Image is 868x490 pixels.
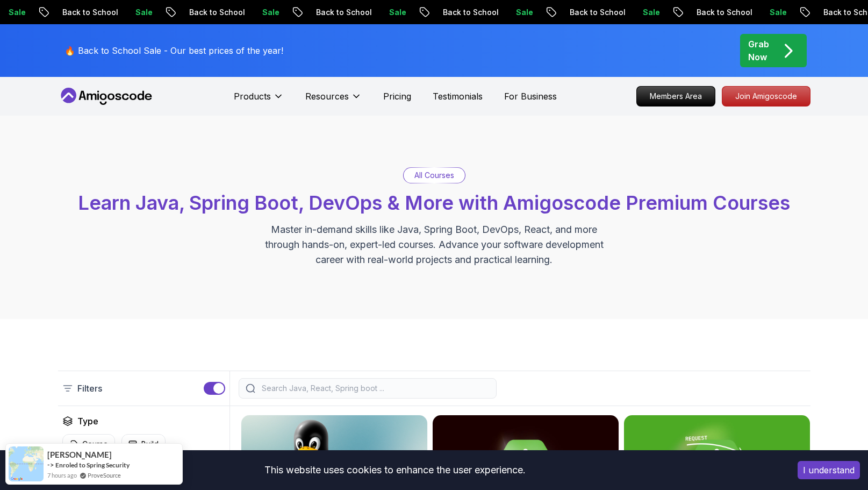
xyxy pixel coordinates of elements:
[48,7,121,18] p: Back to School
[55,461,130,469] a: Enroled to Spring Security
[62,434,115,455] button: Course
[64,44,283,57] p: 🔥 Back to School Sale - Our best prices of the year!
[628,7,663,18] p: Sale
[636,86,715,106] a: Members Area
[47,450,112,459] span: [PERSON_NAME]
[428,7,501,18] p: Back to School
[722,87,810,106] p: Join Amigoscode
[121,7,155,18] p: Sale
[755,7,790,18] p: Sale
[383,90,411,103] a: Pricing
[47,460,54,469] span: ->
[78,191,790,215] span: Learn Java, Spring Boot, DevOps & More with Amigoscode Premium Courses
[682,7,755,18] p: Back to School
[141,439,159,450] p: Build
[555,7,628,18] p: Back to School
[175,7,248,18] p: Back to School
[305,90,362,111] button: Resources
[248,7,282,18] p: Sale
[433,90,483,103] a: Testimonials
[8,458,781,482] div: This website uses cookies to enhance the user experience.
[375,7,409,18] p: Sale
[77,415,98,428] h2: Type
[501,7,536,18] p: Sale
[305,90,349,103] p: Resources
[88,471,121,480] a: ProveSource
[302,7,375,18] p: Back to School
[9,446,44,481] img: provesource social proof notification image
[254,222,615,267] p: Master in-demand skills like Java, Spring Boot, DevOps, React, and more through hands-on, expert-...
[82,439,108,450] p: Course
[637,87,715,106] p: Members Area
[77,382,102,395] p: Filters
[121,434,166,455] button: Build
[798,461,860,479] button: Accept cookies
[234,90,271,103] p: Products
[47,471,77,480] span: 7 hours ago
[234,90,284,111] button: Products
[504,90,557,103] a: For Business
[414,170,454,181] p: All Courses
[260,383,490,394] input: Search Java, React, Spring boot ...
[748,38,769,63] p: Grab Now
[722,86,810,106] a: Join Amigoscode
